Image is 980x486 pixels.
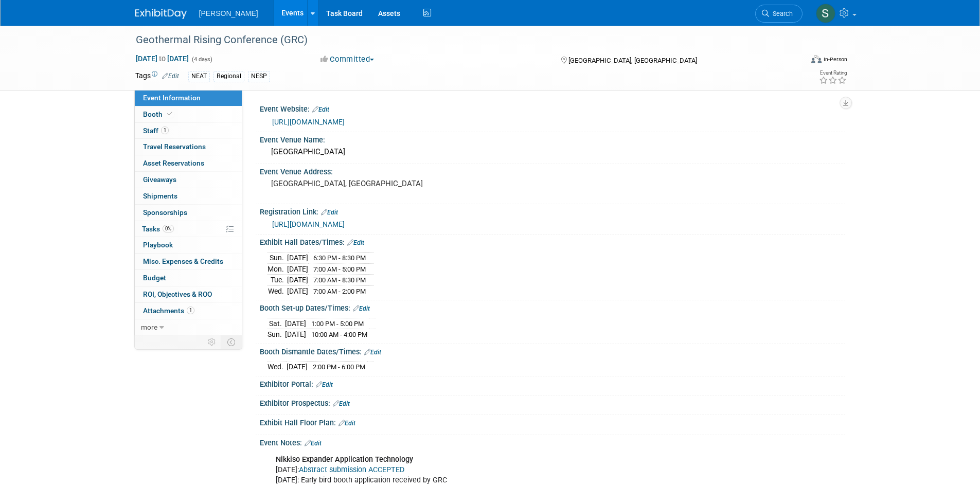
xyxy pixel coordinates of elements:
[268,362,287,372] td: Wed.
[143,208,187,217] span: Sponsorships
[568,57,697,64] span: [GEOGRAPHIC_DATA], [GEOGRAPHIC_DATA]
[285,318,306,329] td: [DATE]
[268,285,287,296] td: Wed.
[268,144,838,160] div: [GEOGRAPHIC_DATA]
[305,440,322,447] a: Edit
[287,263,308,275] td: [DATE]
[143,257,223,265] span: Misc. Expenses & Credits
[143,307,194,315] span: Attachments
[272,220,345,228] a: [URL][DOMAIN_NAME]
[248,71,270,82] div: NESP
[135,270,242,286] a: Budget
[268,263,287,275] td: Mon.
[287,275,308,286] td: [DATE]
[313,287,366,295] span: 7:00 AM - 2:00 PM
[755,5,803,23] a: Search
[268,275,287,286] td: Tue.
[221,335,242,349] td: Toggle Event Tabs
[287,362,308,372] td: [DATE]
[271,179,492,188] pre: [GEOGRAPHIC_DATA], [GEOGRAPHIC_DATA]
[135,221,242,237] a: Tasks0%
[823,56,847,63] div: In-Person
[142,225,174,233] span: Tasks
[143,159,204,167] span: Asset Reservations
[191,56,212,63] span: (4 days)
[313,276,366,284] span: 7:00 AM - 8:30 PM
[260,132,845,145] div: Event Venue Name:
[143,175,176,184] span: Giveaways
[135,254,242,269] a: Misc. Expenses & Credits
[203,335,221,349] td: Personalize Event Tab Strip
[321,209,338,216] a: Edit
[132,31,787,49] div: Geothermal Rising Conference (GRC)
[819,70,847,76] div: Event Rating
[143,127,169,135] span: Staff
[135,155,242,171] a: Asset Reservations
[811,55,822,63] img: Format-Inperson.png
[135,106,242,122] a: Booth
[260,300,845,314] div: Booth Set-up Dates/Times:
[157,55,167,63] span: to
[299,465,404,474] a: Abstract submission ACCEPTED
[135,123,242,139] a: Staff1
[313,363,365,371] span: 2:00 PM - 6:00 PM
[161,127,169,134] span: 1
[313,265,366,273] span: 7:00 AM - 5:00 PM
[135,172,242,188] a: Giveaways
[268,329,285,340] td: Sun.
[143,274,166,282] span: Budget
[135,205,242,221] a: Sponsorships
[135,70,179,82] td: Tags
[311,331,367,338] span: 10:00 AM - 4:00 PM
[199,9,258,17] span: [PERSON_NAME]
[135,237,242,253] a: Playbook
[742,53,848,69] div: Event Format
[260,435,845,448] div: Event Notes:
[143,142,206,151] span: Travel Reservations
[276,455,413,464] b: Nikkiso Expander Application Technology
[316,381,333,388] a: Edit
[135,303,242,319] a: Attachments1
[143,94,201,102] span: Event Information
[135,319,242,335] a: more
[260,164,845,177] div: Event Venue Address:
[347,239,364,246] a: Edit
[364,349,381,356] a: Edit
[141,323,157,331] span: more
[260,235,845,248] div: Exhibit Hall Dates/Times:
[260,415,845,428] div: Exhibit Hall Floor Plan:
[167,111,172,117] i: Booth reservation complete
[338,420,355,427] a: Edit
[135,90,242,106] a: Event Information
[135,139,242,155] a: Travel Reservations
[163,225,174,232] span: 0%
[135,286,242,302] a: ROI, Objectives & ROO
[268,252,287,263] td: Sun.
[260,204,845,218] div: Registration Link:
[272,118,345,126] a: [URL][DOMAIN_NAME]
[816,4,835,23] img: Skye Tuinei
[769,10,793,17] span: Search
[317,54,378,65] button: Committed
[135,188,242,204] a: Shipments
[143,110,174,118] span: Booth
[260,376,845,390] div: Exhibitor Portal:
[187,307,194,314] span: 1
[143,241,173,249] span: Playbook
[313,254,366,262] span: 6:30 PM - 8:30 PM
[333,400,350,407] a: Edit
[287,285,308,296] td: [DATE]
[135,9,187,19] img: ExhibitDay
[312,106,329,113] a: Edit
[285,329,306,340] td: [DATE]
[188,71,210,82] div: NEAT
[162,73,179,80] a: Edit
[353,305,370,312] a: Edit
[260,395,845,409] div: Exhibitor Prospectus:
[311,320,364,328] span: 1:00 PM - 5:00 PM
[287,252,308,263] td: [DATE]
[260,344,845,357] div: Booth Dismantle Dates/Times:
[260,101,845,115] div: Event Website:
[143,192,177,200] span: Shipments
[268,318,285,329] td: Sat.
